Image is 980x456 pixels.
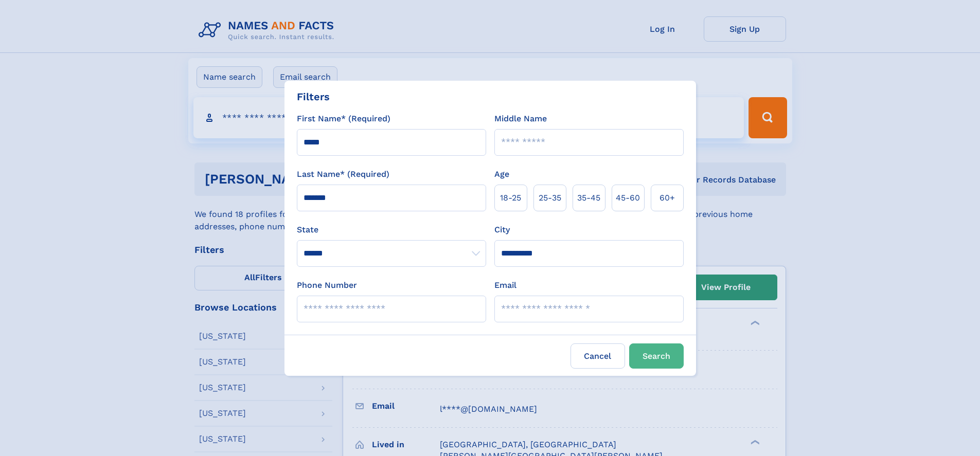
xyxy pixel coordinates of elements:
[494,279,516,291] label: Email
[660,192,675,204] span: 60+
[297,113,390,125] label: First Name* (Required)
[297,224,486,236] label: State
[297,168,389,180] label: Last Name* (Required)
[494,168,509,180] label: Age
[494,113,547,125] label: Middle Name
[616,192,640,204] span: 45‑60
[629,343,684,369] button: Search
[571,343,625,369] label: Cancel
[494,224,510,236] label: City
[539,192,561,204] span: 25‑35
[500,192,521,204] span: 18‑25
[297,279,357,291] label: Phone Number
[577,192,600,204] span: 35‑45
[297,89,330,104] div: Filters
